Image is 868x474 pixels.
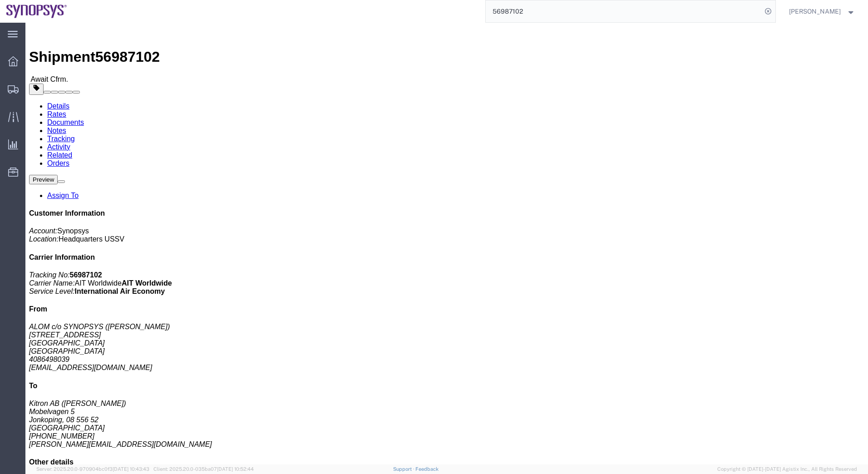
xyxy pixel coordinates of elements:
span: Server: 2025.20.0-970904bc0f3 [36,466,149,472]
button: [PERSON_NAME] [789,6,856,17]
a: Feedback [415,466,439,472]
span: Client: 2025.20.0-035ba07 [153,466,254,472]
span: Copyright © [DATE]-[DATE] Agistix Inc., All Rights Reserved [717,465,857,473]
iframe: FS Legacy Container [25,23,868,464]
a: Support [393,466,416,472]
img: logo [6,5,67,18]
span: Derek Rasmussen [789,6,841,16]
input: Search for shipment number, reference number [486,0,762,22]
span: [DATE] 10:52:44 [217,466,254,472]
span: [DATE] 10:43:43 [113,466,149,472]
